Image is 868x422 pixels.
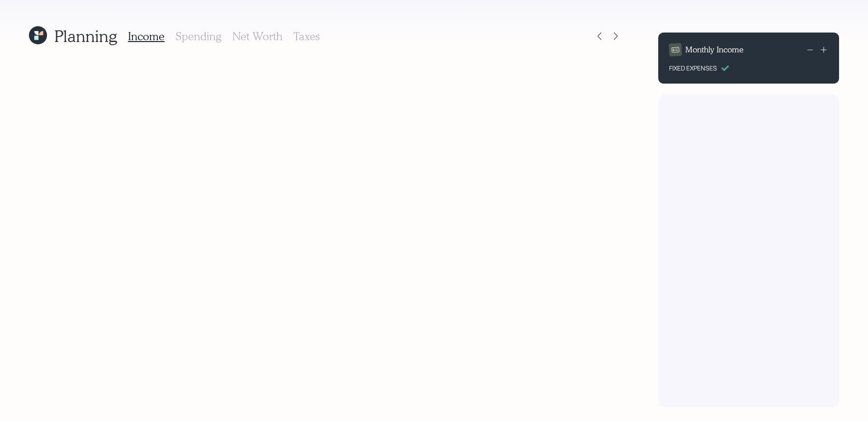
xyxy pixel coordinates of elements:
h1: Planning [54,26,117,46]
h3: Income [128,30,165,43]
h3: Net Worth [232,30,283,43]
h4: Monthly Income [685,45,744,55]
h3: Spending [175,30,222,43]
div: FIXED EXPENSES [669,63,717,73]
h3: Taxes [293,30,320,43]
